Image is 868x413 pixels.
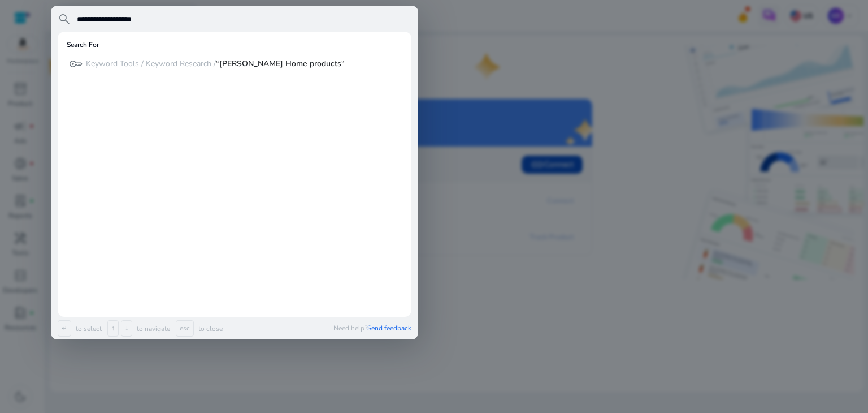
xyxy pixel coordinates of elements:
[367,324,411,333] span: Send feedback
[67,41,99,49] h6: Search For
[58,320,71,337] span: ↵
[58,12,71,26] span: search
[73,324,102,333] p: to select
[216,58,345,69] b: “[PERSON_NAME] Home products“
[121,320,132,337] span: ↓
[107,320,119,337] span: ↑
[134,324,170,333] p: to navigate
[176,320,194,337] span: esc
[86,58,345,70] p: Keyword Tools / Keyword Research /
[333,324,411,333] p: Need help?
[69,57,83,71] span: key
[196,324,223,333] p: to close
